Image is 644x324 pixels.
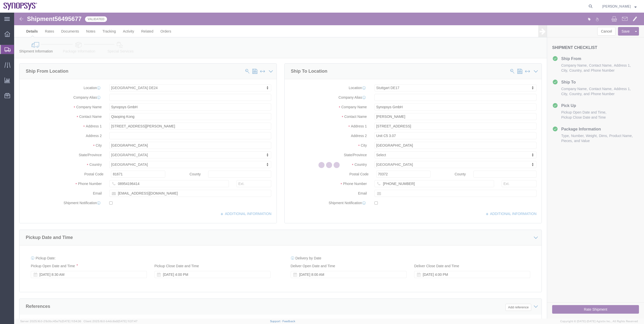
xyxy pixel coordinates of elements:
[602,4,631,9] span: Rachelle Varela
[282,320,295,323] a: Feedback
[118,320,138,323] span: [DATE] 11:37:47
[4,3,37,10] img: logo
[602,3,637,9] button: [PERSON_NAME]
[62,320,81,323] span: [DATE] 11:54:36
[270,320,283,323] a: Support
[560,319,638,323] span: Copyright © [DATE]-[DATE] Agistix Inc., All Rights Reserved
[84,320,138,323] span: Client: 2025.16.0-b4dc8a9
[20,320,81,323] span: Server: 2025.16.0-21b0bc45e7b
